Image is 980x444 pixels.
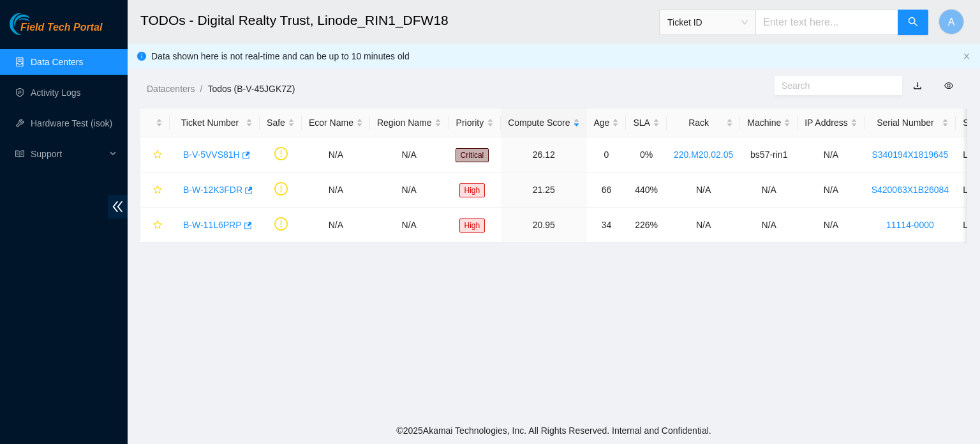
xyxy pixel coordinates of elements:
[459,183,486,197] span: High
[10,23,102,40] a: Akamai TechnologiesField Tech Portal
[674,149,733,160] a: 220.M20.02.05
[898,10,928,35] button: search
[963,52,970,60] span: close
[274,147,288,160] span: exclamation-circle
[913,80,922,91] a: download
[798,137,864,172] td: N/A
[147,144,163,165] button: star
[755,10,898,35] input: Enter text here...
[274,182,288,195] span: exclamation-circle
[740,137,798,172] td: bs57-rin1
[183,185,242,195] a: B-W-12K3FDR
[963,52,970,61] button: close
[31,88,81,98] a: Activity Logs
[944,81,953,90] span: eye
[587,137,627,172] td: 0
[872,185,949,195] a: S420063X1B26084
[948,14,955,30] span: A
[302,208,370,243] td: N/A
[302,137,370,172] td: N/A
[370,208,449,243] td: N/A
[939,9,964,34] button: A
[147,180,163,200] button: star
[10,13,64,35] img: Akamai Technologies
[667,172,740,208] td: N/A
[153,220,162,231] span: star
[20,22,102,34] span: Field Tech Portal
[370,172,449,208] td: N/A
[31,57,83,67] a: Data Centers
[153,185,162,195] span: star
[370,137,449,172] td: N/A
[667,13,748,32] span: Ticket ID
[31,141,106,167] span: Support
[274,217,288,231] span: exclamation-circle
[15,149,24,158] span: read
[128,417,980,444] footer: © 2025 Akamai Technologies, Inc. All Rights Reserved. Internal and Confidential.
[872,149,948,160] a: S340194X1819645
[183,149,240,160] a: B-V-5VVS81H
[200,84,202,94] span: /
[587,172,627,208] td: 66
[456,148,489,162] span: Critical
[740,172,798,208] td: N/A
[302,172,370,208] td: N/A
[782,79,885,93] input: Search
[501,208,586,243] td: 20.95
[153,150,162,160] span: star
[183,220,242,230] a: B-W-11L6PRP
[903,75,932,96] button: download
[207,84,295,94] a: Todos (B-V-45JGK7Z)
[108,195,128,218] span: double-left
[886,220,934,230] a: 11114-0000
[501,172,586,208] td: 21.25
[798,208,864,243] td: N/A
[587,208,627,243] td: 34
[147,84,195,94] a: Datacenters
[667,208,740,243] td: N/A
[908,17,918,29] span: search
[501,137,586,172] td: 26.12
[626,208,666,243] td: 226%
[798,172,864,208] td: N/A
[459,218,486,233] span: High
[740,208,798,243] td: N/A
[626,172,666,208] td: 440%
[626,137,666,172] td: 0%
[31,118,112,128] a: Hardware Test (isok)
[147,215,163,235] button: star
